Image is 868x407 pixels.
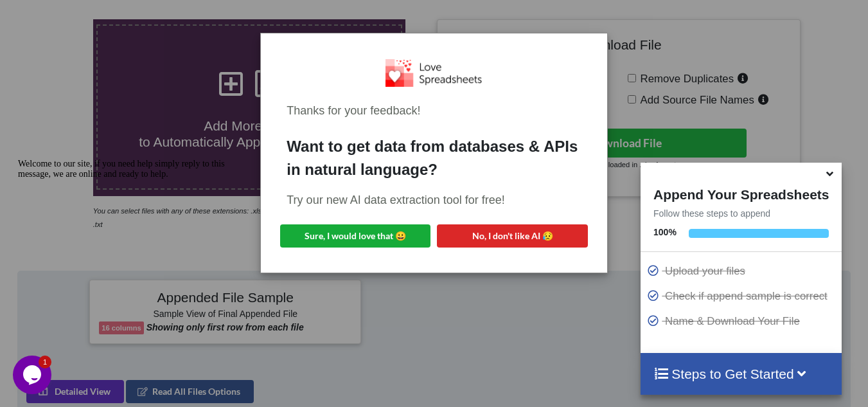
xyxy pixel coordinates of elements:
h4: Append Your Spreadsheets [641,183,842,203]
p: Check if append sample is correct [647,288,838,304]
iframe: chat widget [13,154,244,349]
iframe: chat widget [13,356,54,394]
div: Try our new AI data extraction tool for free! [287,192,581,209]
img: Logo.png [385,59,482,87]
h4: Steps to Get Started [653,366,829,382]
p: Name & Download Your File [647,313,838,329]
div: Thanks for your feedback! [287,102,581,120]
button: No, I don't like AI 😥 [437,224,587,248]
button: Sure, I would love that 😀 [280,224,430,248]
p: Upload your files [647,263,838,279]
b: 100 % [653,227,677,237]
div: Welcome to our site, if you need help simply reply to this message, we are online and ready to help. [5,5,236,26]
p: Follow these steps to append [641,207,842,220]
div: Want to get data from databases & APIs in natural language? [287,135,581,181]
span: Welcome to our site, if you need help simply reply to this message, we are online and ready to help. [5,5,212,25]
